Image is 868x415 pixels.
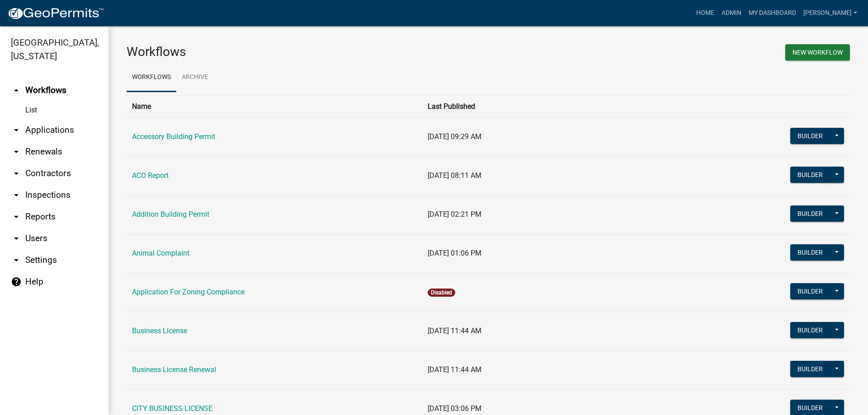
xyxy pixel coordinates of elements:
button: Builder [790,167,830,183]
a: Archive [176,63,213,92]
a: Application For Zoning Compliance [132,288,245,296]
a: Home [693,5,718,22]
a: [PERSON_NAME] [800,5,861,22]
a: My Dashboard [745,5,800,22]
button: New Workflow [785,44,850,61]
a: Addition Building Permit [132,210,209,219]
th: Last Published [422,95,728,117]
i: arrow_drop_down [11,146,22,157]
span: [DATE] 11:44 AM [428,365,481,374]
button: Builder [790,322,830,338]
button: Builder [790,361,830,377]
span: [DATE] 03:06 PM [428,404,481,413]
i: arrow_drop_down [11,125,22,135]
i: arrow_drop_up [11,85,22,96]
i: help [11,276,22,287]
button: Builder [790,205,830,222]
span: [DATE] 09:29 AM [428,132,481,141]
i: arrow_drop_down [11,190,22,201]
th: Name [127,95,422,117]
a: Admin [718,5,745,22]
button: Builder [790,283,830,299]
a: ACO Report [132,171,169,180]
a: Workflows [127,63,176,92]
span: Disabled [428,289,455,297]
a: Business License Renewal [132,365,216,374]
a: CITY BUSINESS LICENSE [132,404,212,413]
a: Business License [132,326,187,335]
button: Builder [790,244,830,261]
span: [DATE] 01:06 PM [428,249,481,257]
span: [DATE] 02:21 PM [428,210,481,219]
a: Accessory Building Permit [132,132,215,141]
i: arrow_drop_down [11,255,22,266]
span: [DATE] 08:11 AM [428,171,481,180]
a: Animal Complaint [132,249,189,257]
i: arrow_drop_down [11,168,22,179]
i: arrow_drop_down [11,211,22,222]
button: Builder [790,128,830,144]
h3: Workflows [127,44,481,60]
i: arrow_drop_down [11,233,22,244]
span: [DATE] 11:44 AM [428,326,481,335]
